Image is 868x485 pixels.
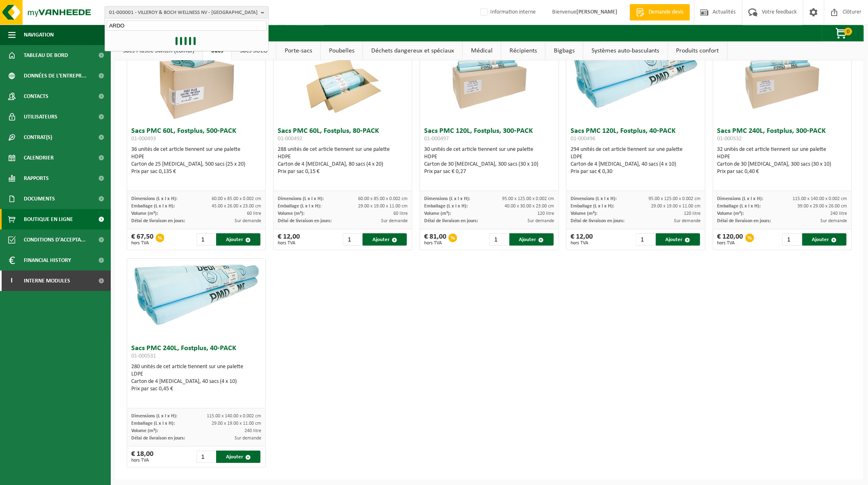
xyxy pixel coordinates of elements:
[212,196,261,201] span: 60.00 x 85.00 x 0.002 cm
[24,168,49,189] span: Rapports
[424,161,554,168] div: Carton de 30 [MEDICAL_DATA], 300 sacs (30 x 10)
[235,436,261,441] span: Sur demande
[131,161,261,168] div: Carton de 25 [MEDICAL_DATA], 500 sacs (25 x 20)
[717,168,847,175] div: Prix par sac 0,40 €
[278,146,408,175] div: 288 unités de cet article tiennent sur une palette
[212,421,261,426] span: 29.00 x 19.00 x 11.00 cm
[528,219,555,223] span: Sur demande
[546,41,583,60] a: Bigbags
[131,241,153,246] span: hors TVA
[24,66,87,86] span: Données de l'entrepr...
[424,196,470,201] span: Dimensions (L x l x H):
[424,146,554,175] div: 30 unités de cet article tiennent sur une palette
[131,371,261,378] div: LDPE
[131,353,156,359] span: 01-000531
[278,128,408,144] h3: Sacs PMC 60L, Fostplus, 80-PACK
[717,196,763,201] span: Dimensions (L x l x H):
[571,233,593,246] div: € 12,00
[571,211,597,216] span: Volume (m³):
[674,219,701,223] span: Sur demande
[131,428,158,433] span: Volume (m³):
[131,451,153,463] div: € 18,00
[216,233,260,246] button: Ajouter
[131,128,261,144] h3: Sacs PMC 60L, Fostplus, 500-PACK
[278,136,302,142] span: 01-000492
[649,196,701,201] span: 95.00 x 125.00 x 0.002 cm
[717,233,743,246] div: € 120,00
[571,168,701,175] div: Prix par sac € 0,30
[651,204,701,209] span: 29.00 x 19.00 x 11.00 cm
[717,136,742,142] span: 01-000532
[24,86,48,107] span: Contacts
[131,421,175,426] span: Emballage (L x l x H):
[381,219,408,223] span: Sur demande
[24,189,55,209] span: Documents
[684,211,701,216] span: 120 litre
[278,219,331,223] span: Délai de livraison en jours:
[155,41,238,123] img: 01-000493
[276,41,320,60] a: Porte-sacs
[363,233,407,246] button: Ajouter
[363,41,462,60] a: Déchets dangereux et spéciaux
[131,436,185,441] span: Délai de livraison en jours:
[196,451,216,463] input: 1
[107,20,267,31] input: Chercher des succursales liées
[538,211,555,216] span: 120 litre
[798,204,847,209] span: 39.00 x 29.00 x 26.00 cm
[278,211,304,216] span: Volume (m³):
[105,6,269,18] button: 01-000001 - VILLEROY & BOCH WELLNESS NV - [GEOGRAPHIC_DATA]
[571,241,593,246] span: hors TVA
[244,428,261,433] span: 240 litre
[571,161,701,168] div: Carton de 4 [MEDICAL_DATA], 40 sacs (4 x 10)
[131,146,261,175] div: 36 unités de cet article tiennent sur une palette
[741,41,823,123] img: 01-000532
[503,196,555,201] span: 95.00 x 125.00 x 0.002 cm
[131,233,153,246] div: € 67,50
[358,204,408,209] span: 29.00 x 19.00 x 11.00 cm
[479,6,536,18] label: Information interne
[278,153,408,161] div: HDPE
[131,136,156,142] span: 01-000493
[717,161,847,168] div: Carton de 30 [MEDICAL_DATA], 300 sacs (30 x 10)
[278,196,324,201] span: Dimensions (L x l x H):
[424,233,446,246] div: € 81,00
[424,153,554,161] div: HDPE
[793,196,847,201] span: 115.00 x 140.00 x 0.002 cm
[321,41,363,60] a: Poubelles
[571,204,614,209] span: Emballage (L x l x H):
[717,128,847,144] h3: Sacs PMC 240L, Fostplus, 300-PACK
[424,211,451,216] span: Volume (m³):
[358,196,408,201] span: 60.00 x 85.00 x 0.002 cm
[566,41,705,111] img: 01-000496
[656,233,700,246] button: Ajouter
[571,153,701,161] div: LDPE
[717,146,847,175] div: 32 unités de cet article tiennent sur une palette
[424,219,478,223] span: Délai de livraison en jours:
[109,7,258,19] span: 01-000001 - VILLEROY & BOCH WELLNESS NV - [GEOGRAPHIC_DATA]
[424,204,468,209] span: Emballage (L x l x H):
[489,233,509,246] input: 1
[131,385,261,393] div: Prix par sac 0,45 €
[131,363,261,393] div: 280 unités de cet article tiennent sur une palette
[831,211,847,216] span: 240 litre
[424,241,446,246] span: hors TVA
[717,211,744,216] span: Volume (m³):
[571,219,624,223] span: Délai de livraison en jours:
[424,136,449,142] span: 01-000497
[24,45,68,66] span: Tableau de bord
[24,127,52,148] span: Contrat(s)
[393,211,408,216] span: 60 litre
[571,196,617,201] span: Dimensions (L x l x H):
[247,211,261,216] span: 60 litre
[505,204,555,209] span: 40.00 x 30.00 x 23.00 cm
[278,204,321,209] span: Emballage (L x l x H):
[501,41,545,60] a: Récipients
[207,414,261,419] span: 115.00 x 140.00 x 0.002 cm
[131,196,177,201] span: Dimensions (L x l x H):
[571,128,701,144] h3: Sacs PMC 120L, Fostplus, 40-PACK
[343,233,362,246] input: 1
[571,146,701,175] div: 294 unités de cet article tiennent sur une palette
[235,219,261,223] span: Sur demande
[583,41,668,60] a: Systèmes auto-basculants
[576,9,617,15] strong: [PERSON_NAME]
